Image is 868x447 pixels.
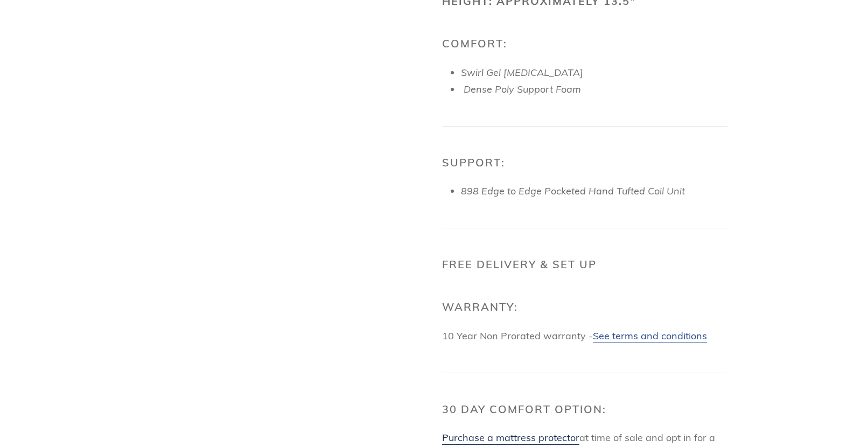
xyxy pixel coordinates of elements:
span: Dense Poly Support Foam [464,83,581,95]
span: 898 Edge to Edge Pocketed Hand Tufted Coil Unit [461,185,685,197]
a: See terms and conditions [593,330,707,343]
h2: Comfort: [442,37,727,50]
h2: Warranty: [442,301,727,313]
p: 10 Year Non Prorated warranty - [442,329,727,343]
a: Purchase a mattress protector [442,431,579,445]
h2: Support: [442,156,727,169]
span: Swirl Gel [MEDICAL_DATA] [461,66,583,79]
h2: Free Delivery & Set Up [442,258,727,271]
h2: 30 Day Comfort Option: [442,403,727,416]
